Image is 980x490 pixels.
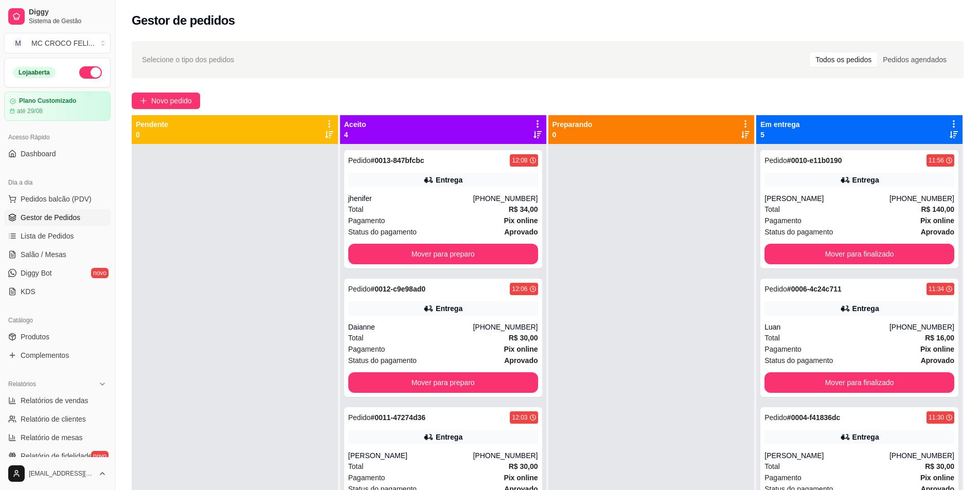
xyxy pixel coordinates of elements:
[21,268,52,278] span: Diggy Bot
[348,204,364,215] span: Total
[4,209,111,226] a: Gestor de Pedidos
[21,451,92,461] span: Relatório de fidelidade
[348,461,364,472] span: Total
[764,156,787,165] span: Pedido
[436,175,462,185] div: Entrega
[877,52,952,67] div: Pedidos agendados
[21,432,83,443] span: Relatório de mesas
[348,372,538,393] button: Mover para preparo
[348,450,473,461] div: [PERSON_NAME]
[29,17,106,25] span: Sistema de Gestão
[512,285,527,293] div: 12:06
[31,38,95,48] div: MC CROCO FELI ...
[348,355,417,366] span: Status do pagamento
[504,474,538,482] strong: Pix online
[921,228,954,236] strong: aprovado
[764,244,954,264] button: Mover para finalizado
[4,429,111,446] a: Relatório de mesas
[4,129,111,146] div: Acesso Rápido
[21,249,66,260] span: Salão / Mesas
[19,97,76,105] article: Plano Customizado
[760,130,799,140] p: 5
[21,149,56,159] span: Dashboard
[764,322,889,332] div: Luan
[764,343,801,355] span: Pagamento
[929,156,944,165] div: 11:56
[348,215,385,226] span: Pagamento
[436,303,462,314] div: Entrega
[4,312,111,329] div: Catálogo
[4,174,111,191] div: Dia a dia
[21,212,80,223] span: Gestor de Pedidos
[810,52,877,67] div: Todos os pedidos
[370,413,425,422] strong: # 0011-47274d36
[79,66,102,79] button: Alterar Status
[509,462,538,470] strong: R$ 30,00
[764,450,889,461] div: [PERSON_NAME]
[151,95,192,106] span: Novo pedido
[344,130,366,140] p: 4
[889,193,954,204] div: [PHONE_NUMBER]
[4,411,111,427] a: Relatório de clientes
[764,355,833,366] span: Status do pagamento
[348,343,385,355] span: Pagamento
[370,285,425,293] strong: # 0012-c9e98ad0
[344,119,366,130] p: Aceito
[348,472,385,483] span: Pagamento
[553,119,593,130] p: Preparando
[509,334,538,342] strong: R$ 30,00
[553,130,593,140] p: 0
[889,450,954,461] div: [PHONE_NUMBER]
[4,461,111,486] button: [EMAIL_ADDRESS][DOMAIN_NAME]
[348,193,473,204] div: jhenifer
[764,285,787,293] span: Pedido
[764,372,954,393] button: Mover para finalizado
[348,322,473,332] div: Daianne
[348,156,371,165] span: Pedido
[4,347,111,364] a: Complementos
[21,194,92,204] span: Pedidos balcão (PDV)
[4,92,111,121] a: Plano Customizadoaté 29/08
[4,265,111,281] a: Diggy Botnovo
[504,216,538,225] strong: Pix online
[764,226,833,238] span: Status do pagamento
[140,97,147,104] span: plus
[504,356,538,365] strong: aprovado
[436,432,462,442] div: Entrega
[504,228,538,236] strong: aprovado
[764,413,787,422] span: Pedido
[136,119,168,130] p: Pendente
[4,329,111,345] a: Produtos
[4,283,111,300] a: KDS
[17,107,43,115] article: até 29/08
[142,54,234,65] span: Selecione o tipo dos pedidos
[920,216,954,225] strong: Pix online
[136,130,168,140] p: 0
[132,93,200,109] button: Novo pedido
[21,286,35,297] span: KDS
[21,350,69,360] span: Complementos
[920,345,954,353] strong: Pix online
[4,246,111,263] a: Salão / Mesas
[4,392,111,409] a: Relatórios de vendas
[348,332,364,343] span: Total
[512,156,527,165] div: 12:08
[21,231,74,241] span: Lista de Pedidos
[760,119,799,130] p: Em entrega
[21,414,86,424] span: Relatório de clientes
[4,228,111,244] a: Lista de Pedidos
[4,4,111,29] a: DiggySistema de Gestão
[29,8,106,17] span: Diggy
[787,285,842,293] strong: # 0006-4c24c711
[889,322,954,332] div: [PHONE_NUMBER]
[8,380,36,388] span: Relatórios
[921,356,954,365] strong: aprovado
[929,285,944,293] div: 11:34
[925,462,954,470] strong: R$ 30,00
[764,204,780,215] span: Total
[504,345,538,353] strong: Pix online
[925,334,954,342] strong: R$ 16,00
[764,193,889,204] div: [PERSON_NAME]
[4,146,111,162] a: Dashboard
[852,175,879,185] div: Entrega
